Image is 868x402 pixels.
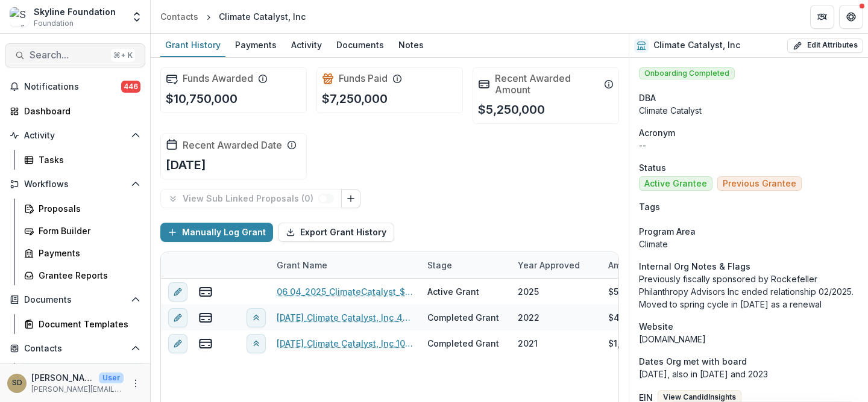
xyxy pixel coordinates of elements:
a: Proposals [19,199,145,218]
button: Link Grants [341,189,360,208]
span: Website [639,320,673,333]
button: Open Activity [5,126,145,145]
button: Export Grant History [278,223,394,242]
div: Grantee Reports [39,269,136,282]
div: Contacts [160,10,198,23]
div: Year approved [511,252,601,278]
span: Foundation [34,18,74,29]
h2: Recent Awarded Date [183,140,282,151]
p: $5,250,000 [478,100,545,119]
a: [DOMAIN_NAME] [639,334,706,344]
a: Grantee Reports [19,265,145,285]
a: [DATE]_Climate Catalyst, Inc_4500000 [277,311,413,324]
button: edit [168,308,187,327]
a: Activity [286,34,327,57]
button: view-payments [198,311,213,325]
div: Stage [420,252,511,278]
p: -- [639,139,858,152]
p: User [99,373,124,383]
div: $1,000,000 [608,337,655,350]
div: Grant History [160,36,225,54]
div: Amount Awarded [601,259,687,271]
span: Acronym [639,126,675,139]
button: edit [168,334,187,353]
button: View Sub Linked Proposals (0) [160,189,342,208]
a: 06_04_2025_ClimateCatalyst_$5,250,000 [277,285,413,298]
h2: Climate Catalyst, Inc [653,40,740,51]
div: Documents [332,36,389,54]
div: Activity [286,36,327,54]
button: Search... [5,43,145,67]
div: Completed Grant [427,337,499,350]
button: Edit Attributes [787,39,863,53]
div: $5,250,000 [608,285,655,298]
div: ⌘ + K [111,49,135,62]
div: Active Grant [427,285,479,298]
p: [PERSON_NAME][EMAIL_ADDRESS][DOMAIN_NAME] [31,384,124,395]
p: [PERSON_NAME] [31,371,94,384]
div: Tasks [39,153,136,166]
p: Climate [639,238,858,250]
div: Dashboard [24,105,136,117]
a: Grant History [160,34,225,57]
div: Shereen D’Souza [12,379,22,387]
button: View linked parent [247,334,266,353]
div: 2021 [518,337,538,350]
p: View Sub Linked Proposals ( 0 ) [183,194,318,204]
a: [DATE]_Climate Catalyst, Inc_1000000 [277,337,413,350]
div: Skyline Foundation [34,5,116,18]
h2: Funds Paid [339,73,388,84]
span: Internal Org Notes & Flags [639,260,750,273]
div: Notes [394,36,429,54]
button: Partners [810,5,834,29]
span: Contacts [24,344,126,354]
p: $7,250,000 [322,90,388,108]
a: Contacts [156,8,203,25]
button: Notifications446 [5,77,145,96]
span: Workflows [24,179,126,190]
button: view-payments [198,336,213,351]
span: 446 [121,81,140,93]
span: DBA [639,91,656,104]
div: Payments [230,36,281,54]
div: Climate Catalyst, Inc [219,10,306,23]
div: Payments [39,247,136,259]
div: Amount Awarded [601,252,691,278]
p: [DATE], also in [DATE] and 2023 [639,368,858,380]
img: Skyline Foundation [10,7,29,26]
span: Documents [24,295,126,305]
button: Manually Log Grant [160,223,273,242]
p: [DATE] [166,156,206,174]
a: Form Builder [19,221,145,241]
span: Active Grantee [644,179,707,189]
button: Open Documents [5,290,145,309]
a: Payments [19,243,145,263]
span: Search... [30,49,106,61]
a: Documents [332,34,389,57]
button: edit [168,282,187,301]
div: Climate Catalyst [639,104,858,117]
span: Notifications [24,82,121,92]
a: Grantees [19,363,145,383]
div: Stage [420,259,459,271]
h2: Funds Awarded [183,73,253,84]
a: Dashboard [5,101,145,121]
span: Dates Org met with board [639,355,747,368]
span: Status [639,161,666,174]
button: View linked parent [247,308,266,327]
div: $4,500,000 [608,311,656,324]
span: Onboarding Completed [639,67,735,79]
button: Get Help [839,5,863,29]
button: Open Contacts [5,339,145,358]
span: Activity [24,131,126,141]
div: Year approved [511,259,587,271]
div: 2025 [518,285,539,298]
div: Form Builder [39,224,136,237]
div: Grant Name [269,252,420,278]
div: Document Templates [39,318,136,330]
span: Tags [639,200,660,213]
div: Completed Grant [427,311,499,324]
a: Document Templates [19,314,145,334]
